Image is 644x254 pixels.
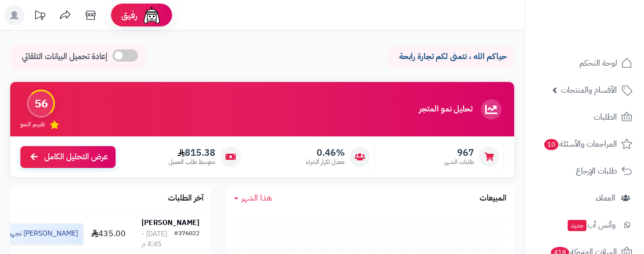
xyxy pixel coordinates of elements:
[579,56,617,70] span: لوحة التحكم
[168,194,204,203] h3: آخر الطلبات
[20,120,45,129] span: تقييم النمو
[531,213,638,237] a: وآتس آبجديد
[44,151,108,163] span: عرض التحليل الكامل
[544,139,558,150] span: 10
[142,229,174,249] div: [DATE] - 4:45 م
[306,147,345,158] span: 0.46%
[234,192,272,204] a: هذا الشهر
[531,159,638,183] a: طلبات الإرجاع
[444,158,474,166] span: طلبات الشهر
[561,83,617,97] span: الأقسام والمنتجات
[169,158,215,166] span: متوسط طلب العميل
[567,218,615,232] span: وآتس آب
[531,186,638,210] a: العملاء
[568,220,586,231] span: جديد
[20,146,116,168] a: عرض التحليل الكامل
[27,5,52,28] a: تحديثات المنصة
[594,110,617,124] span: الطلبات
[543,137,617,151] span: المراجعات والأسئلة
[395,51,507,63] p: حياكم الله ، نتمنى لكم تجارة رابحة
[576,164,617,178] span: طلبات الإرجاع
[142,217,200,228] strong: [PERSON_NAME]
[174,229,200,249] div: #376022
[596,191,615,205] span: العملاء
[142,5,162,25] img: ai-face.png
[444,147,474,158] span: 967
[306,158,345,166] span: معدل تكرار الشراء
[241,192,272,204] span: هذا الشهر
[480,194,507,203] h3: المبيعات
[419,105,472,114] h3: تحليل نمو المتجر
[531,132,638,156] a: المراجعات والأسئلة10
[531,51,638,75] a: لوحة التحكم
[121,9,137,21] span: رفيق
[169,147,215,158] span: 815.38
[531,105,638,129] a: الطلبات
[22,51,107,63] span: إعادة تحميل البيانات التلقائي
